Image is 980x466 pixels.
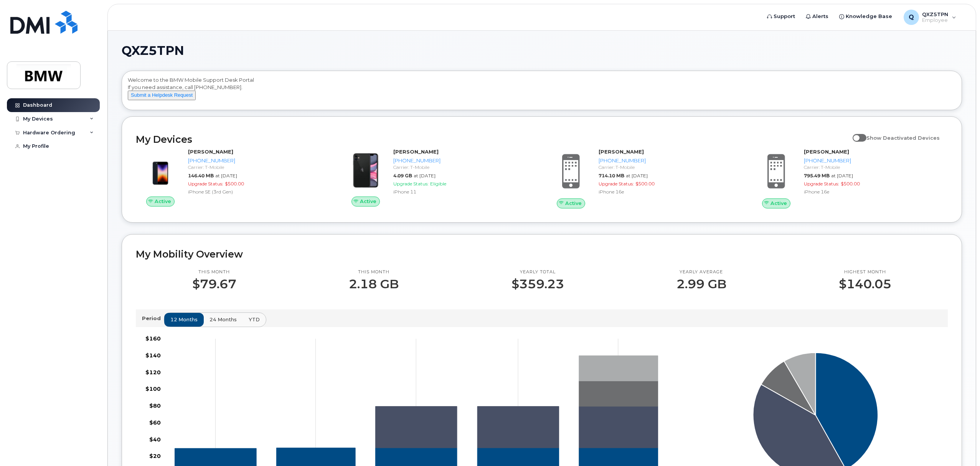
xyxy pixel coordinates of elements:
span: Active [155,198,171,205]
span: QXZ5TPN [122,45,184,56]
p: $359.23 [511,277,564,291]
p: Highest month [839,269,891,275]
span: $500.00 [841,181,860,187]
div: [PHONE_NUMBER] [188,157,329,164]
div: iPhone 16e [599,188,739,195]
tspan: $40 [149,436,161,443]
strong: [PERSON_NAME] [804,149,849,155]
tspan: $80 [149,402,161,409]
span: 714.10 MB [599,173,624,178]
p: Yearly total [511,269,564,275]
span: at [DATE] [831,173,853,178]
tspan: $120 [145,369,161,376]
div: iPhone SE (3rd Gen) [188,188,329,195]
p: Yearly average [676,269,726,275]
span: Eligible [430,181,446,187]
a: Active[PERSON_NAME][PHONE_NUMBER]Carrier: T-Mobile146.40 MBat [DATE]Upgrade Status:$500.00iPhone ... [136,148,332,207]
div: Carrier: T-Mobile [599,164,739,170]
input: Show Deactivated Devices [853,131,859,137]
span: 146.40 MB [188,173,214,178]
div: iPhone 11 [393,188,534,195]
p: This month [349,269,399,275]
p: This month [192,269,236,275]
span: Active [770,200,787,207]
strong: [PERSON_NAME] [393,149,439,155]
tspan: $140 [145,352,161,359]
a: Active[PERSON_NAME][PHONE_NUMBER]Carrier: T-Mobile4.09 GBat [DATE]Upgrade Status:EligibleiPhone 11 [341,148,537,207]
p: Period [142,315,164,322]
g: 864-748-5537 [579,381,658,407]
span: at [DATE] [626,173,648,178]
span: $500.00 [635,181,655,187]
strong: [PERSON_NAME] [599,149,644,155]
span: YTD [249,316,260,323]
span: Show Deactivated Devices [866,135,940,141]
div: [PHONE_NUMBER] [599,157,739,164]
span: at [DATE] [414,173,436,178]
div: [PHONE_NUMBER] [804,157,945,164]
span: Upgrade Status: [393,181,429,187]
p: 2.18 GB [349,277,399,291]
span: 4.09 GB [393,173,412,178]
h2: My Mobility Overview [136,248,948,260]
tspan: $100 [145,386,161,393]
div: Carrier: T-Mobile [804,164,945,170]
span: Upgrade Status: [188,181,223,187]
div: Carrier: T-Mobile [393,164,534,170]
a: Submit a Helpdesk Request [128,92,196,98]
span: $500.00 [225,181,244,187]
span: Upgrade Status: [804,181,839,187]
h2: My Devices [136,134,849,145]
p: $79.67 [192,277,236,291]
div: Welcome to the BMW Mobile Support Desk Portal If you need assistance, call [PHONE_NUMBER]. [128,76,956,107]
p: $140.05 [839,277,891,291]
span: at [DATE] [215,173,237,178]
strong: [PERSON_NAME] [188,149,233,155]
span: 795.49 MB [804,173,830,178]
button: Submit a Helpdesk Request [128,91,196,100]
span: 24 months [210,316,237,323]
div: Carrier: T-Mobile [188,164,329,170]
div: [PHONE_NUMBER] [393,157,534,164]
div: iPhone 16e [804,188,945,195]
span: Upgrade Status: [599,181,634,187]
tspan: $60 [149,419,161,426]
img: image20231002-3703462-1angbar.jpeg [142,152,179,189]
tspan: $160 [145,335,161,342]
p: 2.99 GB [676,277,726,291]
span: Active [360,198,376,205]
a: Active[PERSON_NAME][PHONE_NUMBER]Carrier: T-Mobile795.49 MBat [DATE]Upgrade Status:$500.00iPhone 16e [752,148,948,208]
g: 864-652-5588 [579,356,658,381]
iframe: Messenger Launcher [947,433,974,460]
tspan: $20 [149,453,161,460]
span: Active [565,200,582,207]
g: 864-907-9644 [375,407,658,448]
a: Active[PERSON_NAME][PHONE_NUMBER]Carrier: T-Mobile714.10 MBat [DATE]Upgrade Status:$500.00iPhone 16e [546,148,742,208]
img: iPhone_11.jpg [347,152,384,189]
